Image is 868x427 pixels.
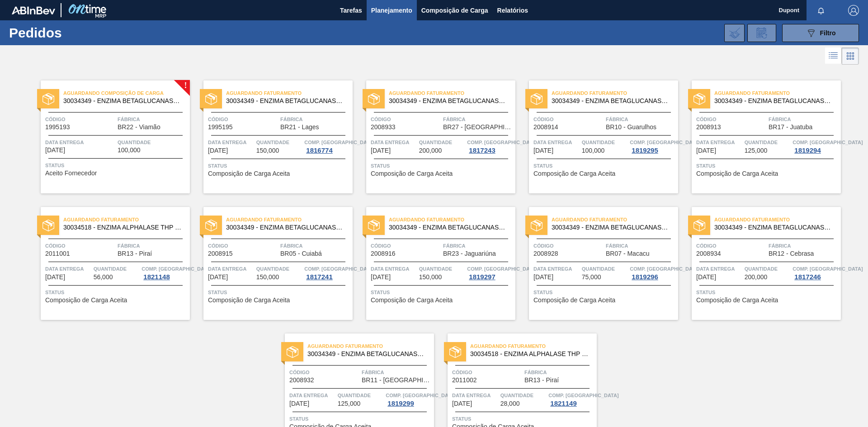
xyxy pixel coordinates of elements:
[287,346,298,358] img: status
[419,138,465,147] span: Quantidade
[443,241,513,250] span: Fábrica
[696,264,742,273] span: Data entrega
[696,250,721,257] span: 2008934
[769,250,814,257] span: BR12 - Cebrasa
[533,124,558,131] span: 2008914
[606,250,649,257] span: BR07 - Macacu
[371,264,417,273] span: Data entrega
[467,147,497,154] div: 1817243
[582,274,601,281] span: 75,000
[533,250,558,257] span: 2008928
[714,98,834,104] span: 30034349 - ENZIMA BETAGLUCANASE LAMINEX 5G
[340,5,362,16] span: Tarefas
[452,414,594,423] span: Status
[280,250,322,257] span: BR05 - Cuiabá
[190,80,353,193] a: statusAguardando Faturamento30034349 - ENZIMA BETAGLUCANASE LAMINEX 5GCódigo1995195FábricaBR21 - ...
[696,161,839,170] span: Status
[606,241,676,250] span: Fábrica
[208,170,290,177] span: Composição de Carga Aceita
[693,93,705,105] img: status
[515,80,678,193] a: statusAguardando Faturamento30034349 - ENZIMA BETAGLUCANASE LAMINEX 5GCódigo2008914FábricaBR10 - ...
[630,264,676,281] a: Comp. [GEOGRAPHIC_DATA]1819296
[630,147,660,154] div: 1819295
[678,207,841,320] a: statusAguardando Faturamento30034349 - ENZIMA BETAGLUCANASE LAMINEX 5GCódigo2008934FábricaBR12 - ...
[606,115,676,124] span: Fábrica
[118,147,141,154] span: 100,000
[27,80,190,193] a: !statusAguardando Composição de Carga30034349 - ENZIMA BETAGLUCANASE LAMINEX 5GCódigo1995193Fábri...
[304,138,350,154] a: Comp. [GEOGRAPHIC_DATA]1816774
[63,89,190,98] span: Aguardando Composição de Carga
[696,124,721,131] span: 2008913
[208,288,350,297] span: Status
[371,124,396,131] span: 2008933
[307,342,434,351] span: Aguardando Faturamento
[389,98,508,104] span: 30034349 - ENZIMA BETAGLUCANASE LAMINEX 5G
[533,264,580,273] span: Data entrega
[443,124,513,131] span: BR27 - Nova Minas
[467,264,513,281] a: Comp. [GEOGRAPHIC_DATA]1819297
[386,400,415,407] div: 1819299
[533,147,553,154] span: 22/08/2025
[820,29,836,37] span: Filtro
[63,98,183,104] span: 30034349 - ENZIMA BETAGLUCANASE LAMINEX 5G
[724,24,745,42] div: Importar Negociações dos Pedidos
[362,377,432,384] span: BR11 - São Luís
[745,274,768,281] span: 200,000
[515,207,678,320] a: statusAguardando Faturamento30034349 - ENZIMA BETAGLUCANASE LAMINEX 5GCódigo2008928FábricaBR07 - ...
[630,138,700,147] span: Comp. Carga
[9,28,144,38] h1: Pedidos
[443,250,496,257] span: BR23 - Jaguariúna
[226,224,345,231] span: 30034349 - ENZIMA BETAGLUCANASE LAMINEX 5G
[533,115,604,124] span: Código
[307,351,427,357] span: 30034349 - ENZIMA BETAGLUCANASE LAMINEX 5G
[793,264,839,281] a: Comp. [GEOGRAPHIC_DATA]1817246
[45,161,188,170] span: Status
[524,368,594,377] span: Fábrica
[389,224,508,231] span: 30034349 - ENZIMA BETAGLUCANASE LAMINEX 5G
[793,264,863,273] span: Comp. Carga
[630,264,700,273] span: Comp. Carga
[371,138,417,147] span: Data entrega
[630,138,676,154] a: Comp. [GEOGRAPHIC_DATA]1819295
[533,297,615,304] span: Composição de Carga Aceita
[452,400,472,407] span: 16/09/2025
[533,274,553,281] span: 27/08/2025
[371,250,396,257] span: 2008916
[45,138,115,147] span: Data entrega
[582,147,605,154] span: 100,000
[769,124,812,131] span: BR17 - Juatuba
[63,224,183,231] span: 30034518 - ENZIMA ALPHALASE THP 28KG
[745,264,791,273] span: Quantidade
[304,147,334,154] div: 1816774
[208,274,228,281] span: 27/08/2025
[467,138,537,147] span: Comp. Carga
[452,377,477,384] span: 2011002
[45,250,70,257] span: 2011001
[208,147,228,154] span: 15/08/2025
[470,351,590,357] span: 30034518 - ENZIMA ALPHALASE THP 28KG
[606,124,656,131] span: BR10 - Guarulhos
[552,98,671,104] span: 30034349 - ENZIMA BETAGLUCANASE LAMINEX 5G
[419,264,465,273] span: Quantidade
[289,400,309,407] span: 04/09/2025
[582,138,628,147] span: Quantidade
[582,264,628,273] span: Quantidade
[500,391,547,400] span: Quantidade
[205,93,217,105] img: status
[533,288,676,297] span: Status
[630,273,660,281] div: 1819296
[45,124,70,131] span: 1995193
[256,147,279,154] span: 150,000
[678,80,841,193] a: statusAguardando Faturamento30034349 - ENZIMA BETAGLUCANASE LAMINEX 5GCódigo2008913FábricaBR17 - ...
[142,264,212,273] span: Comp. Carga
[533,138,580,147] span: Data entrega
[696,241,766,250] span: Código
[452,391,498,400] span: Data entrega
[45,170,97,177] span: Aceito Fornecedor
[45,115,115,124] span: Código
[693,220,705,231] img: status
[45,274,65,281] span: 26/08/2025
[118,138,188,147] span: Quantidade
[419,274,442,281] span: 150,000
[552,215,678,224] span: Aguardando Faturamento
